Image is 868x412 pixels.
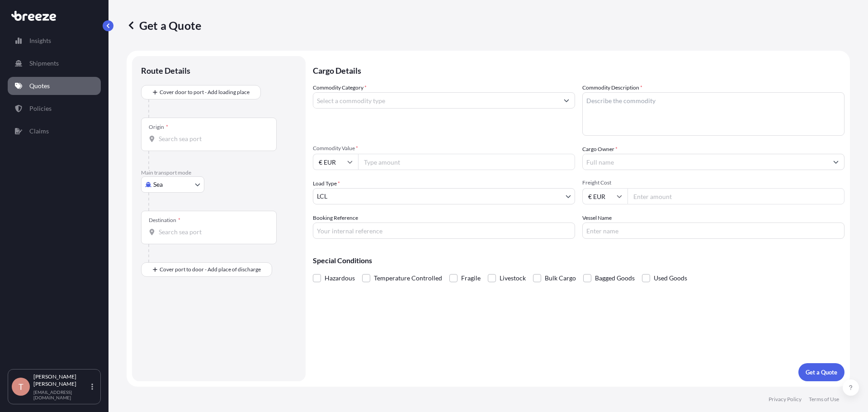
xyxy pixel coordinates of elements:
p: [EMAIL_ADDRESS][DOMAIN_NAME] [33,389,90,400]
input: Select a commodity type [313,92,558,109]
input: Full name [583,154,828,170]
input: Origin [159,134,265,143]
label: Vessel Name [582,213,612,223]
button: Show suggestions [828,154,844,170]
a: Quotes [8,77,101,95]
p: Shipments [29,59,59,68]
input: Enter amount [627,188,844,204]
button: Get a Quote [798,363,844,381]
p: Route Details [141,65,190,76]
p: Claims [29,127,49,136]
span: Used Goods [654,271,687,285]
button: LCL [313,188,575,204]
p: Get a Quote [127,18,201,33]
span: Cover door to port - Add loading place [160,88,250,97]
input: Your internal reference [313,223,575,239]
p: Policies [29,104,52,113]
span: Freight Cost [582,179,844,186]
p: [PERSON_NAME] [PERSON_NAME] [33,373,90,388]
label: Booking Reference [313,213,358,223]
label: Commodity Description [582,83,642,92]
input: Enter name [582,223,844,239]
p: Cargo Details [313,56,844,83]
span: Livestock [500,271,526,285]
span: Hazardous [325,271,355,285]
a: Shipments [8,54,101,72]
p: Special Conditions [313,257,844,264]
span: Load Type [313,179,340,188]
p: Quotes [29,81,50,90]
a: Policies [8,99,101,118]
span: Bagged Goods [595,271,635,285]
span: Fragile [461,271,481,285]
label: Commodity Category [313,83,367,92]
span: Temperature Controlled [374,271,442,285]
span: Commodity Value [313,145,575,152]
span: LCL [317,192,327,201]
div: Origin [149,123,168,131]
button: Show suggestions [558,92,575,109]
input: Type amount [358,154,575,170]
button: Select transport [141,176,204,193]
input: Destination [159,227,265,237]
button: Cover door to port - Add loading place [141,85,261,99]
a: Claims [8,122,101,140]
label: Cargo Owner [582,145,618,154]
p: Main transport mode [141,169,297,176]
a: Privacy Policy [769,396,802,403]
p: Get a Quote [806,368,837,377]
span: Bulk Cargo [545,271,576,285]
a: Insights [8,32,101,50]
p: Insights [29,36,51,45]
span: Cover port to door - Add place of discharge [160,265,261,274]
span: Sea [153,180,163,189]
a: Terms of Use [809,396,839,403]
div: Destination [149,217,180,224]
button: Cover port to door - Add place of discharge [141,262,272,277]
span: T [19,382,24,391]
